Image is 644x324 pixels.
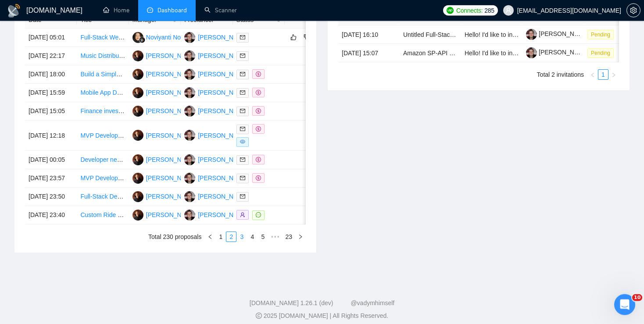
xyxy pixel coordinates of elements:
[132,32,143,43] img: NN
[184,70,248,77] a: YS[PERSON_NAME]
[132,174,197,181] a: AS[PERSON_NAME]
[198,192,248,201] div: [PERSON_NAME]
[132,191,143,202] img: AS
[198,131,248,140] div: [PERSON_NAME]
[25,169,77,188] td: [DATE] 23:57
[198,155,248,164] div: [PERSON_NAME]
[403,31,589,38] a: Untitled Full-Stack Developer (Laravel + Vue.js / WordPress)job post
[240,108,245,114] span: mail
[77,28,129,47] td: Full-Stack Web Developer for School-Based Telehealth Website with Secure Data Dashboard
[590,72,595,78] span: left
[148,231,201,242] li: Total 230 proposals
[456,6,483,15] span: Connects:
[146,173,197,183] div: [PERSON_NAME]
[198,69,248,79] div: [PERSON_NAME]
[403,50,513,57] a: Amazon SP-API ELT Pipeline Developer
[146,106,197,116] div: [PERSON_NAME]
[237,232,247,242] a: 3
[240,53,245,58] span: mail
[240,139,245,144] span: eye
[80,156,249,163] a: Developer needed to build a fitness App with Ai for mobile app
[80,193,273,200] a: Full-Stack Developer for “Nearbyevents” Platform (Web App → Mobile)
[240,157,245,162] span: mail
[258,232,268,242] a: 5
[80,132,248,139] a: MVP Development for Design & Order Management Web App
[132,70,197,77] a: AS[PERSON_NAME]
[614,294,635,315] iframe: Intercom live chat
[240,35,245,40] span: mail
[236,231,247,242] li: 3
[198,51,248,61] div: [PERSON_NAME]
[132,154,143,165] img: AS
[608,69,619,80] button: right
[587,69,598,80] button: left
[598,70,608,79] a: 1
[240,126,245,132] span: mail
[80,34,334,41] a: Full-Stack Web Developer for School-Based Telehealth Website with Secure Data Dashboard
[268,231,282,242] span: •••
[146,155,197,164] div: [PERSON_NAME]
[146,51,197,61] div: [PERSON_NAME]
[184,174,248,181] a: YS[PERSON_NAME]
[295,231,306,242] button: right
[505,7,512,14] span: user
[240,90,245,95] span: mail
[132,33,198,40] a: NNNoviyanti Noviyanti
[288,32,299,43] button: like
[132,89,197,96] a: AS[PERSON_NAME]
[80,71,202,78] a: Build a Simple Social Media Monitoring MVP
[77,65,129,84] td: Build a Simple Social Media Monitoring MVP
[146,192,197,201] div: [PERSON_NAME]
[184,106,195,117] img: YS
[258,231,268,242] li: 5
[290,34,297,41] span: like
[484,6,494,15] span: 285
[25,151,77,169] td: [DATE] 00:05
[226,231,236,242] li: 2
[132,192,197,199] a: AS[PERSON_NAME]
[132,87,143,98] img: AS
[240,175,245,181] span: mail
[77,169,129,188] td: MVP Development for DentaSync Platform
[132,211,197,218] a: AS[PERSON_NAME]
[256,108,261,114] span: dollar
[256,212,261,217] span: message
[132,173,143,184] img: AS
[351,299,394,306] a: @vadymhimself
[184,156,248,163] a: YS[PERSON_NAME]
[526,49,589,56] a: [PERSON_NAME]
[146,88,197,97] div: [PERSON_NAME]
[80,52,238,59] a: Music Distribution & Artist Services Platform Development
[103,7,129,14] a: homeHome
[205,231,215,242] li: Previous Page
[132,132,197,139] a: AS[PERSON_NAME]
[250,299,333,306] a: [DOMAIN_NAME] 1.26.1 (dev)
[77,151,129,169] td: Developer needed to build a fitness App with Ai for mobile app
[447,7,454,14] img: upwork-logo.png
[132,69,143,80] img: AS
[598,69,608,80] li: 1
[526,47,537,58] img: c1bYBLFISfW-KFu5YnXsqDxdnhJyhFG7WZWQjmw4vq0-YF4TwjoJdqRJKIWeWIjxa9
[25,65,77,84] td: [DATE] 18:00
[25,102,77,121] td: [DATE] 15:05
[184,89,248,96] a: YS[PERSON_NAME]
[132,50,143,61] img: AS
[146,131,197,140] div: [PERSON_NAME]
[25,84,77,102] td: [DATE] 15:59
[80,174,197,182] a: MVP Development for DentaSync Platform
[537,69,584,80] li: Total 2 invitations
[77,84,129,102] td: Mobile App Developer for Women's Fitness App (iOS & Android)
[240,212,245,217] span: user-add
[208,234,213,239] span: left
[240,194,245,199] span: mail
[256,157,261,162] span: dollar
[283,232,295,242] a: 23
[77,47,129,65] td: Music Distribution & Artist Services Platform Development
[587,30,614,39] span: Pending
[215,231,226,242] li: 1
[184,52,248,59] a: YS[PERSON_NAME]
[139,37,145,43] img: gigradar-bm.png
[132,52,197,59] a: AS[PERSON_NAME]
[247,231,258,242] li: 4
[295,231,306,242] li: Next Page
